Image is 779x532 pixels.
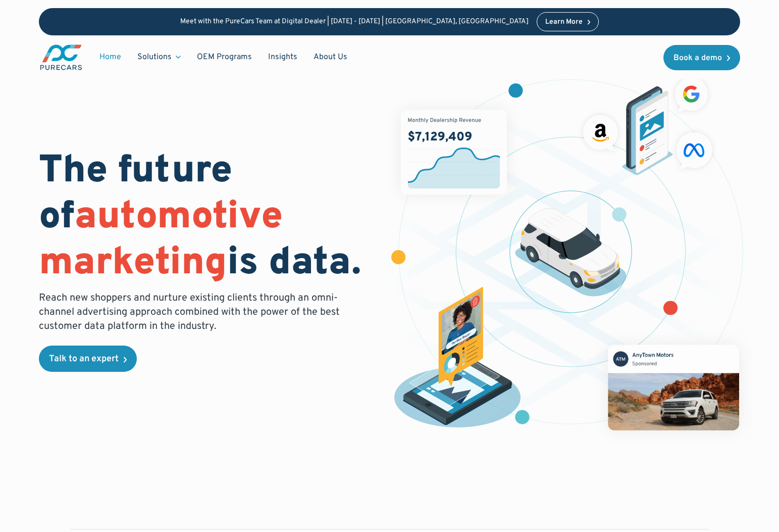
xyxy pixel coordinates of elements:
[673,54,722,62] div: Book a demo
[180,18,529,26] p: Meet with the PureCars Team at Digital Dealer | [DATE] - [DATE] | [GEOGRAPHIC_DATA], [GEOGRAPHIC_...
[39,43,83,71] a: main
[91,47,129,67] a: Home
[137,52,172,63] div: Solutions
[578,73,718,175] img: ads on social media and advertising partners
[49,355,119,364] div: Talk to an expert
[515,208,627,297] img: illustration of a vehicle
[189,47,260,67] a: OEM Programs
[260,47,305,67] a: Insights
[385,287,530,432] img: persona of a buyer
[39,194,283,288] span: automotive marketing
[537,12,599,31] a: Learn More
[545,19,583,26] div: Learn More
[129,47,189,67] div: Solutions
[39,291,346,333] p: Reach new shoppers and nurture existing clients through an omni-channel advertising approach comb...
[401,110,507,195] img: chart showing monthly dealership revenue of $7m
[590,326,757,448] img: mockup of facebook post
[305,47,355,67] a: About Us
[39,43,83,71] img: purecars logo
[39,149,377,287] h1: The future of is data.
[39,346,137,372] a: Talk to an expert
[663,45,740,70] a: Book a demo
